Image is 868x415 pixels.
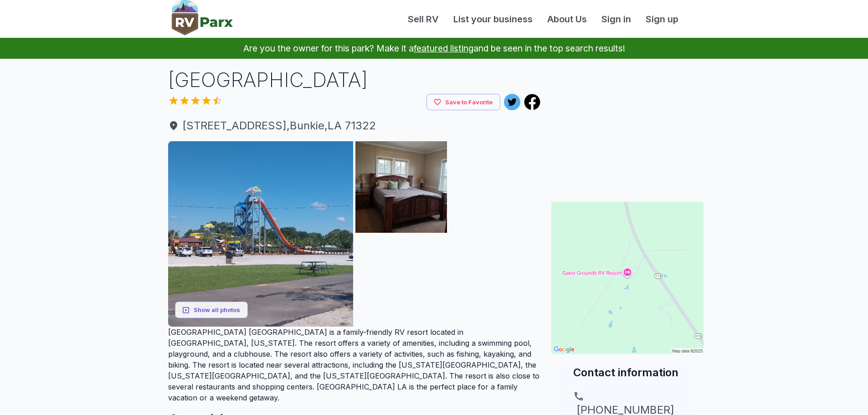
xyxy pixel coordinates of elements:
[168,141,354,327] img: AAcXr8rhOaxhHFvkWEs5Jx3DAjD7qvtJ5eFBvMEbUVULO6Yo4P39KtT0XB0vBQ033uXooJJOThhCbw2GtbW2kB-COMiiIO9xT...
[414,43,473,54] a: featured listing
[540,12,594,26] a: About Us
[449,235,541,327] img: AAcXr8qrDvHZvfxy6zHUn62YE8_7nGQ5ly-x5cLCjmwtQCS_l0oYJN-T6grOARuIlSxxqVQg_pDPnockijDK379jjKTFQ5gcT...
[168,118,541,134] span: [STREET_ADDRESS] , Bunkie , LA 71322
[573,365,682,380] h2: Contact information
[175,302,248,318] button: Show all photos
[168,66,541,94] h1: [GEOGRAPHIC_DATA]
[426,94,500,111] button: Save to Favorite
[355,141,447,233] img: AAcXr8rjhPh2EOonP7D0zzwYNdEHgdnaagWdveUllJGYqY8VrZLs1QRdnfv6XN3X2oJoEbHKgEdE3DPr9-uXyjqONQJ2dV61E...
[401,12,446,26] a: Sell RV
[551,202,704,354] img: Map for Gator Grounds RV Resort
[355,235,447,327] img: AAcXr8pjIOBrHvP90EAPylL0deZKtDfSF67giiFTXfkK8eso9tNm56ZpJzH-2S_JWxlnQPnu-Ie2QhP0vs_WxcOqXxgyFZuc-...
[449,141,541,233] img: AAcXr8pERlRbxDsiN8cPBIZRoJhPH9hCZziluBBke9hTRgpJplNUUkSwnhmyyM3cmZCrV_QrOE_DbAPrFhdLDd2Iy8JZ3rGBz...
[446,12,540,26] a: List your business
[11,38,857,59] p: Are you the owner for this park? Make it a and be seen in the top search results!
[638,12,686,26] a: Sign up
[551,66,704,180] iframe: Advertisement
[168,327,541,403] p: [GEOGRAPHIC_DATA] [GEOGRAPHIC_DATA] is a family-friendly RV resort located in [GEOGRAPHIC_DATA], ...
[168,118,541,134] a: [STREET_ADDRESS],Bunkie,LA 71322
[594,12,638,26] a: Sign in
